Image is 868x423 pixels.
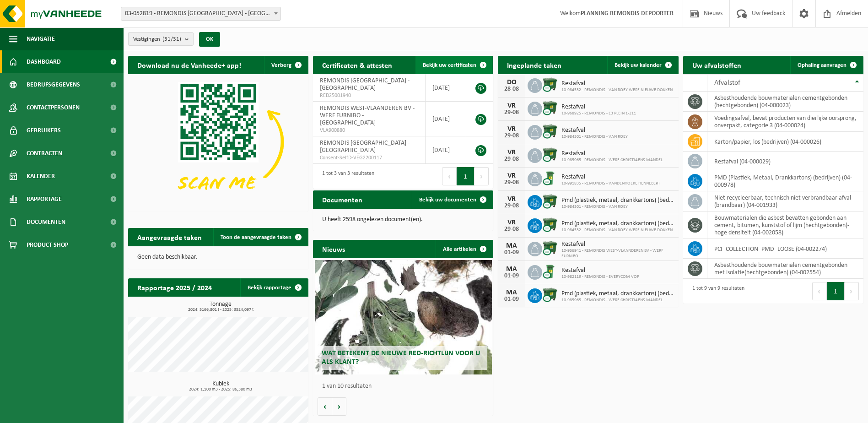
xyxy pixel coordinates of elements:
span: 10-982119 - REMONDIS - EVERYCOM VOF [561,274,639,280]
a: Alle artikelen [436,240,492,258]
img: WB-1100-CU [542,240,558,256]
img: WB-0240-CU [542,264,558,279]
span: 10-985965 - REMONDIS - WERF CHRISTIAENS MANDEL [561,157,663,163]
div: VR [502,219,521,226]
div: 29-08 [502,203,521,209]
span: Bekijk uw documenten [419,197,476,203]
h3: Kubiek [133,381,308,392]
span: 10-984301 - REMONDIS - VAN ROEY [561,204,674,210]
button: Previous [442,167,457,185]
img: WB-0240-CU [542,170,558,186]
h2: Download nu de Vanheede+ app! [128,56,250,74]
span: Restafval [561,127,628,134]
td: asbesthoudende bouwmaterialen cementgebonden met isolatie(hechtgebonden) (04-002554) [707,259,863,279]
span: REMONDIS WEST-VLAANDEREN BV - WERF FURNIBO - [GEOGRAPHIC_DATA] [320,105,415,126]
span: Rapportage [27,188,62,211]
span: REMONDIS [GEOGRAPHIC_DATA] - [GEOGRAPHIC_DATA] [320,77,410,92]
h2: Certificaten & attesten [313,56,401,74]
span: REMONDIS [GEOGRAPHIC_DATA] - [GEOGRAPHIC_DATA] [320,140,410,154]
span: Restafval [561,241,674,248]
td: PCI_COLLECTION_PMD_LOOSE (04-002274) [707,239,863,259]
span: 10-984532 - REMONDIS - VAN ROEY WERF NIEUWE DOKKEN [561,87,673,93]
a: Bekijk uw certificaten [415,56,492,74]
span: Restafval [561,103,636,111]
div: 29-08 [502,109,521,116]
span: VLA900880 [320,127,418,134]
a: Ophaling aanvragen [790,56,863,74]
div: 01-09 [502,296,521,303]
div: 29-08 [502,133,521,139]
td: [DATE] [426,136,466,164]
h2: Nieuws [313,240,354,258]
a: Toon de aangevraagde taken [213,228,307,246]
span: Pmd (plastiek, metaal, drankkartons) (bedrijven) [561,197,674,204]
span: Vestigingen [133,33,181,46]
span: Consent-SelfD-VEG2200117 [320,154,418,162]
img: WB-1100-CU [542,100,558,116]
a: Wat betekent de nieuwe RED-richtlijn voor u als klant? [315,260,491,374]
span: Pmd (plastiek, metaal, drankkartons) (bedrijven) [561,220,674,228]
count: (31/31) [162,36,181,42]
td: restafval (04-000029) [707,152,863,171]
div: 29-08 [502,156,521,163]
div: 29-08 [502,226,521,233]
span: Toon de aangevraagde taken [221,234,291,240]
a: Bekijk uw kalender [607,56,678,74]
span: 10-984532 - REMONDIS - VAN ROEY WERF NIEUWE DOKKEN [561,228,674,233]
div: MA [502,266,521,273]
img: WB-1100-CU [542,147,558,163]
div: 1 tot 9 van 9 resultaten [688,281,744,301]
span: Dashboard [27,50,61,73]
p: Geen data beschikbaar. [137,254,299,260]
img: WB-1100-CU [542,124,558,139]
span: Product Shop [27,233,68,256]
div: 1 tot 3 van 3 resultaten [318,166,374,186]
div: 01-09 [502,249,521,256]
span: Contactpersonen [27,96,80,119]
strong: PLANNING REMONDIS DEPOORTER [581,10,674,17]
span: 03-052819 - REMONDIS WEST-VLAANDEREN - OOSTENDE [121,7,280,20]
span: Restafval [561,80,673,87]
button: 1 [827,282,845,300]
span: Wat betekent de nieuwe RED-richtlijn voor u als klant? [322,350,480,366]
span: Bekijk uw certificaten [423,62,476,68]
img: Download de VHEPlus App [128,74,308,210]
td: [DATE] [426,102,466,136]
div: VR [502,172,521,179]
a: Bekijk rapportage [240,278,307,297]
h2: Aangevraagde taken [128,228,211,246]
div: VR [502,195,521,203]
span: Restafval [561,267,639,274]
td: voedingsafval, bevat producten van dierlijke oorsprong, onverpakt, categorie 3 (04-000024) [707,112,863,132]
span: RED25001940 [320,92,418,99]
td: bouwmaterialen die asbest bevatten gebonden aan cement, bitumen, kunststof of lijm (hechtgebonden... [707,211,863,239]
p: 1 van 10 resultaten [322,383,489,390]
span: Ophaling aanvragen [798,62,846,68]
h2: Documenten [313,190,372,208]
button: 1 [457,167,474,185]
span: Restafval [561,150,663,157]
span: Pmd (plastiek, metaal, drankkartons) (bedrijven) [561,290,674,298]
p: U heeft 2598 ongelezen document(en). [322,217,484,223]
span: Documenten [27,211,65,233]
div: MA [502,242,521,249]
div: MA [502,289,521,296]
span: Contracten [27,142,62,165]
span: 2024: 1,100 m3 - 2025: 86,380 m3 [133,387,308,392]
span: Bekijk uw kalender [615,62,662,68]
span: 10-985965 - REMONDIS - WERF CHRISTIAENS MANDEL [561,298,674,303]
span: 10-991835 - REMONDIS - VANDENHOEKE HENNEBERT [561,181,660,186]
span: Restafval [561,174,660,181]
button: Volgende [332,397,346,416]
span: 2024: 5166,801 t - 2025: 3524,097 t [133,308,308,312]
span: Bedrijfsgegevens [27,73,80,96]
span: Verberg [271,62,291,68]
button: Next [474,167,489,185]
div: 28-08 [502,86,521,92]
button: Vorige [318,397,332,416]
td: [DATE] [426,74,466,102]
span: 03-052819 - REMONDIS WEST-VLAANDEREN - OOSTENDE [121,7,281,21]
span: 10-984301 - REMONDIS - VAN ROEY [561,134,628,140]
span: Gebruikers [27,119,61,142]
img: WB-1100-CU [542,77,558,92]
